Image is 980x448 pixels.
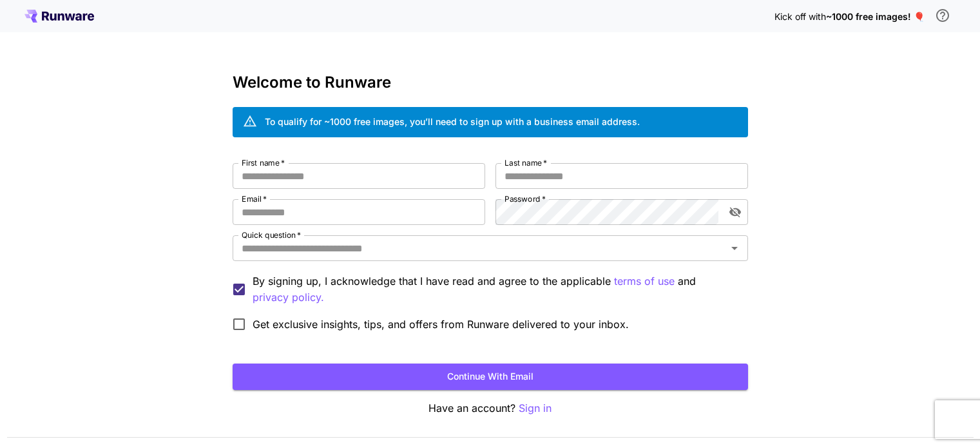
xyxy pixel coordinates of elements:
[725,239,744,257] button: Open
[724,200,747,224] button: toggle password visibility
[774,11,826,22] span: Kick off with
[826,11,925,22] span: ~1000 free images! 🎈
[253,289,324,306] p: privacy policy.
[504,193,546,204] label: Password
[519,400,552,416] button: Sign in
[242,229,301,240] label: Quick question
[614,273,675,289] button: By signing up, I acknowledge that I have read and agree to the applicable and privacy policy.
[233,400,748,416] p: Have an account?
[233,364,748,390] button: Continue with email
[265,115,640,128] div: To qualify for ~1000 free images, you’ll need to sign up with a business email address.
[614,273,675,289] p: terms of use
[504,157,547,168] label: Last name
[242,193,267,204] label: Email
[253,289,324,306] button: By signing up, I acknowledge that I have read and agree to the applicable terms of use and
[253,317,629,332] span: Get exclusive insights, tips, and offers from Runware delivered to your inbox.
[253,273,738,306] p: By signing up, I acknowledge that I have read and agree to the applicable and
[242,157,285,168] label: First name
[930,3,956,28] button: In order to qualify for free credit, you need to sign up with a business email address and click ...
[233,73,748,92] h3: Welcome to Runware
